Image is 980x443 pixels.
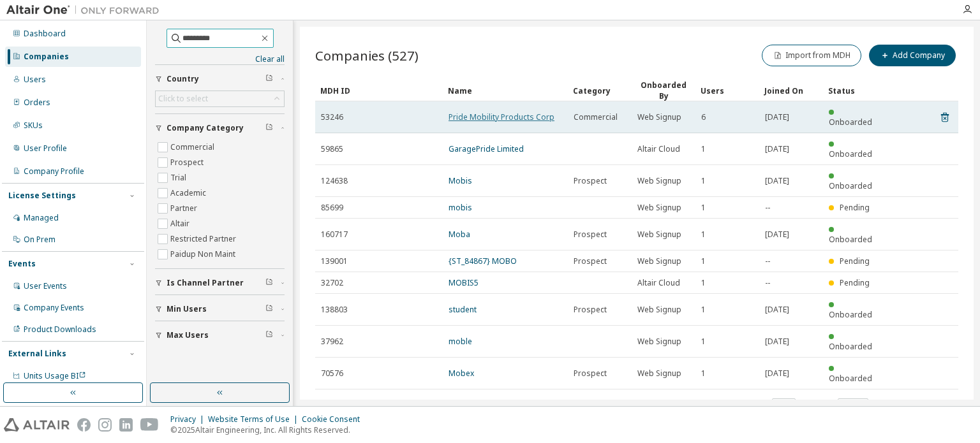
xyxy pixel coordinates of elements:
[6,4,166,17] img: Altair One
[321,112,343,122] span: 53246
[840,277,870,288] span: Pending
[24,235,56,245] div: On Prem
[8,349,66,359] div: External Links
[156,91,284,106] div: Click to select
[701,176,706,186] span: 1
[170,185,209,201] label: Academic
[321,368,343,379] span: 70576
[170,231,239,247] label: Restricted Partner
[637,112,681,122] span: Web Signup
[574,112,618,122] span: Commercial
[765,256,770,266] span: --
[140,418,159,432] img: youtube.svg
[449,112,554,122] a: Pride Mobility Products Corp
[24,75,46,85] div: Users
[765,337,789,347] span: [DATE]
[829,180,872,191] span: Onboarded
[8,191,76,201] div: License Settings
[4,418,70,432] img: altair_logo.svg
[167,330,209,340] span: Max Users
[637,203,681,213] span: Web Signup
[449,143,524,154] a: GaragePride Limited
[265,74,273,84] span: Clear filter
[321,337,343,347] span: 37962
[321,144,343,154] span: 59865
[265,278,273,288] span: Clear filter
[449,304,477,315] a: student
[24,29,66,39] div: Dashboard
[574,368,607,379] span: Prospect
[321,305,348,315] span: 138803
[701,144,706,154] span: 1
[170,247,238,262] label: Paidup Non Maint
[24,213,59,223] div: Managed
[829,309,872,320] span: Onboarded
[637,144,680,154] span: Altair Cloud
[574,256,607,266] span: Prospect
[321,256,348,266] span: 139001
[829,117,872,127] span: Onboarded
[265,304,273,314] span: Clear filter
[265,123,273,133] span: Clear filter
[765,144,789,154] span: [DATE]
[637,80,690,101] div: Onboarded By
[829,234,872,245] span: Onboarded
[155,114,285,142] button: Company Category
[764,80,818,101] div: Joined On
[208,414,302,425] div: Website Terms of Use
[829,373,872,384] span: Onboarded
[840,256,870,266] span: Pending
[321,203,343,213] span: 85699
[449,336,472,347] a: moble
[637,176,681,186] span: Web Signup
[170,201,200,216] label: Partner
[170,155,206,170] label: Prospect
[449,175,472,186] a: Mobis
[829,149,872,159] span: Onboarded
[24,370,86,381] span: Units Usage BI
[448,80,563,101] div: Name
[315,47,419,64] span: Companies (527)
[170,414,208,425] div: Privacy
[302,414,367,425] div: Cookie Consent
[573,80,627,101] div: Category
[320,80,438,101] div: MDH ID
[449,229,470,240] a: Moba
[701,278,706,288] span: 1
[637,256,681,266] span: Web Signup
[637,337,681,347] span: Web Signup
[77,418,91,432] img: facebook.svg
[765,368,789,379] span: [DATE]
[155,295,285,323] button: Min Users
[24,303,84,313] div: Company Events
[321,278,343,288] span: 32702
[24,52,69,62] div: Companies
[449,277,479,288] a: MOBIS5
[24,98,50,108] div: Orders
[637,368,681,379] span: Web Signup
[155,321,285,349] button: Max Users
[701,305,706,315] span: 1
[24,143,67,154] div: User Profile
[765,112,789,122] span: [DATE]
[98,418,112,432] img: instagram.svg
[265,330,273,340] span: Clear filter
[765,203,770,213] span: --
[158,94,208,104] div: Click to select
[701,112,706,122] span: 6
[828,80,882,101] div: Status
[574,229,607,240] span: Prospect
[167,74,199,84] span: Country
[701,337,706,347] span: 1
[167,278,244,288] span: Is Channel Partner
[574,176,607,186] span: Prospect
[701,256,706,266] span: 1
[701,229,706,240] span: 1
[637,229,681,240] span: Web Signup
[869,45,956,66] button: Add Company
[807,398,868,415] span: Page n.
[449,368,474,379] a: Mobex
[8,259,36,269] div: Events
[24,281,67,291] div: User Events
[701,80,754,101] div: Users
